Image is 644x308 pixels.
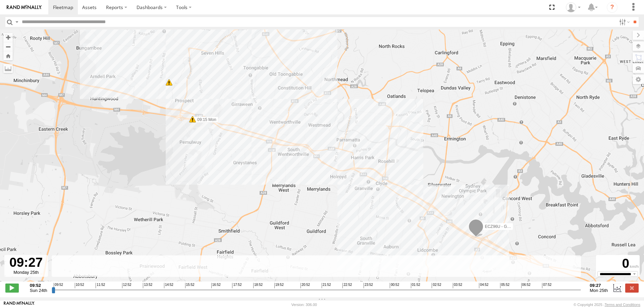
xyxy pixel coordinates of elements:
[166,79,172,86] div: 6
[7,5,42,10] img: rand-logo.svg
[3,33,13,42] button: Zoom in
[253,283,263,288] span: 18:52
[390,283,399,288] span: 00:52
[3,64,13,73] label: Measure
[605,303,640,307] a: Terms and Conditions
[633,75,644,84] label: Map Settings
[164,283,173,288] span: 14:52
[14,17,19,27] label: Search Query
[3,51,13,60] button: Zoom Home
[364,283,373,288] span: 23:52
[479,283,488,288] span: 04:52
[274,283,284,288] span: 19:52
[342,283,352,288] span: 22:52
[3,42,13,51] button: Zoom out
[30,288,47,293] span: Sun 24th Aug 2025
[322,283,331,288] span: 21:52
[291,303,317,307] div: Version: 306.00
[232,283,241,288] span: 17:52
[607,2,618,13] i: ?
[453,283,462,288] span: 03:52
[5,284,19,292] label: Play/Stop
[193,117,218,123] label: 09:15 Mon
[411,283,420,288] span: 01:52
[54,283,63,288] span: 09:52
[521,283,531,288] span: 06:52
[574,303,640,307] div: © Copyright 2025 -
[625,284,639,292] label: Close
[563,2,583,12] div: Tom Tozer
[590,283,608,288] strong: 09:27
[75,283,84,288] span: 10:52
[485,224,523,229] span: ECZ96U - Great Wall
[597,256,639,271] div: 0
[590,288,608,293] span: Mon 25th Aug 2025
[616,17,631,27] label: Search Filter Options
[143,283,152,288] span: 13:52
[4,301,35,308] a: Visit our Website
[30,283,47,288] strong: 09:52
[211,283,221,288] span: 16:52
[542,283,551,288] span: 07:52
[122,283,131,288] span: 12:52
[96,283,105,288] span: 11:52
[500,283,509,288] span: 05:52
[301,283,310,288] span: 20:52
[185,283,195,288] span: 15:52
[432,283,441,288] span: 02:52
